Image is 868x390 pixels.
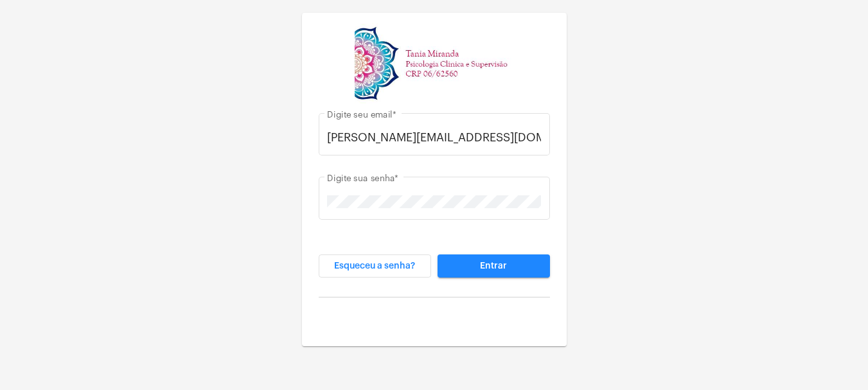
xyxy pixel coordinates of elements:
[319,254,431,278] button: Esqueceu a senha?
[438,254,550,278] button: Entrar
[355,23,513,103] img: 82f91219-cc54-a9e9-c892-318f5ec67ab1.jpg
[480,261,507,270] span: Entrar
[334,261,415,270] span: Esqueceu a senha?
[327,131,541,144] input: Digite seu email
